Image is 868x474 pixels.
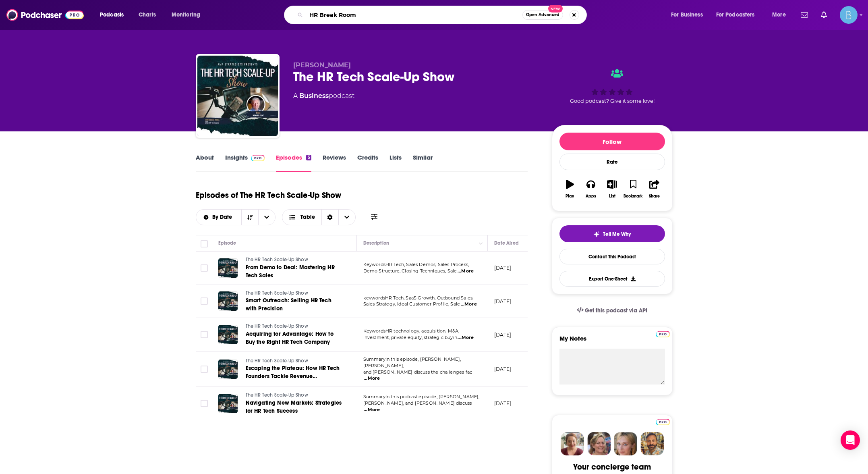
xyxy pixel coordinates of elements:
[586,194,596,199] div: Apps
[476,239,486,248] button: Column Actions
[201,331,208,338] span: Toggle select row
[573,462,651,472] div: Your concierge team
[580,175,601,204] button: Apps
[494,331,512,338] p: [DATE]
[300,214,315,220] span: Table
[246,392,308,398] span: The HR Tech Scale-Up Show
[241,210,258,225] button: Sort Direction
[559,133,665,150] button: Follow
[559,175,580,204] button: Play
[364,407,380,413] span: ...More
[522,10,563,20] button: Open AdvancedNew
[649,194,660,199] div: Share
[246,330,342,346] a: Acquiring for Advantage: How to Buy the Right HR Tech Company
[100,9,124,21] span: Podcasts
[246,290,342,297] a: The HR Tech Scale-Up Show
[640,432,664,455] img: Jon Profile
[246,399,342,414] span: Navigating New Markets: Strategies for HR Tech Success
[559,249,665,264] a: Contact This Podcast
[196,190,341,200] h1: Episodes of The HR Tech Scale-Up Show
[363,394,480,399] span: SummaryIn this podcast episode, [PERSON_NAME],
[299,92,329,100] a: Business
[559,154,665,170] div: Rate
[246,264,335,279] span: From Demo to Deal: Mastering HR Tech Sales
[840,6,858,24] span: Logged in as BLASTmedia
[201,366,208,373] span: Toggle select row
[323,154,346,172] a: Reviews
[561,432,584,455] img: Sydney Profile
[293,61,351,69] span: [PERSON_NAME]
[246,290,308,296] span: The HR Tech Scale-Up Show
[841,430,860,450] div: Open Intercom Messenger
[389,154,402,172] a: Lists
[197,56,278,136] a: The HR Tech Scale-Up Show
[559,225,665,242] button: tell me why sparkleTell Me Why
[246,297,331,312] span: Smart Outreach: Selling HR Tech with Precision
[656,331,670,337] img: Podchaser Pro
[363,328,460,334] span: KeywordsHR technology, acquisition, M&A,
[196,209,276,225] h2: Choose List sort
[656,419,670,425] img: Podchaser Pro
[258,210,275,225] button: open menu
[306,155,311,160] div: 5
[363,369,472,375] span: and [PERSON_NAME] discuss the challenges fac
[364,375,380,382] span: ...More
[218,238,236,248] div: Episode
[246,323,308,329] span: The HR Tech Scale-Up Show
[246,364,342,380] a: Escaping the Plateau: How HR Tech Founders Tackle Revenue Stagnation
[656,418,670,425] a: Pro website
[570,98,655,104] span: Good podcast? Give it some love!
[94,8,134,21] button: open menu
[772,9,786,21] span: More
[559,335,665,349] label: My Notes
[614,432,637,455] img: Jules Profile
[458,268,474,274] span: ...More
[246,365,340,388] span: Escaping the Plateau: How HR Tech Founders Tackle Revenue Stagnation
[172,9,200,21] span: Monitoring
[840,6,858,24] img: User Profile
[603,231,631,237] span: Tell Me Why
[665,8,713,21] button: open menu
[246,256,342,264] a: The HR Tech Scale-Up Show
[494,264,512,271] p: [DATE]
[246,323,342,330] a: The HR Tech Scale-Up Show
[363,295,474,301] span: keywordsHR Tech, SaaS Growth, Outbound Sales,
[363,400,472,406] span: [PERSON_NAME], and [PERSON_NAME] discuss
[246,358,308,364] span: The HR Tech Scale-Up Show
[566,194,574,199] div: Play
[552,61,673,111] div: Good podcast? Give it some love!
[766,8,796,21] button: open menu
[363,301,460,307] span: Sales Strategy, Ideal Customer Profile, Sale
[624,194,642,199] div: Bookmark
[494,298,512,305] p: [DATE]
[246,392,342,399] a: The HR Tech Scale-Up Show
[458,335,474,341] span: ...More
[246,358,342,365] a: The HR Tech Scale-Up Show
[357,154,378,172] a: Credits
[711,8,766,21] button: open menu
[363,238,389,248] div: Description
[363,356,461,368] span: SummaryIn this episode, [PERSON_NAME], [PERSON_NAME],
[225,154,265,172] a: InsightsPodchaser Pro
[196,214,242,220] button: open menu
[196,154,214,172] a: About
[570,301,654,320] a: Get this podcast via API
[6,7,84,23] img: Podchaser - Follow, Share and Rate Podcasts
[201,264,208,272] span: Toggle select row
[282,209,356,225] button: Choose View
[306,8,522,21] input: Search podcasts, credits, & more...
[321,210,338,225] div: Sort Direction
[139,9,156,21] span: Charts
[246,297,342,313] a: Smart Outreach: Selling HR Tech with Precision
[601,175,622,204] button: List
[593,231,600,237] img: tell me why sparkle
[798,8,811,22] a: Show notifications dropdown
[559,271,665,287] button: Export One-Sheet
[818,8,830,22] a: Show notifications dropdown
[201,400,208,407] span: Toggle select row
[494,238,519,248] div: Date Aired
[246,257,308,262] span: The HR Tech Scale-Up Show
[840,6,858,24] button: Show profile menu
[292,6,595,24] div: Search podcasts, credits, & more...
[363,262,469,267] span: KeywordsHR Tech, Sales Demos, Sales Process,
